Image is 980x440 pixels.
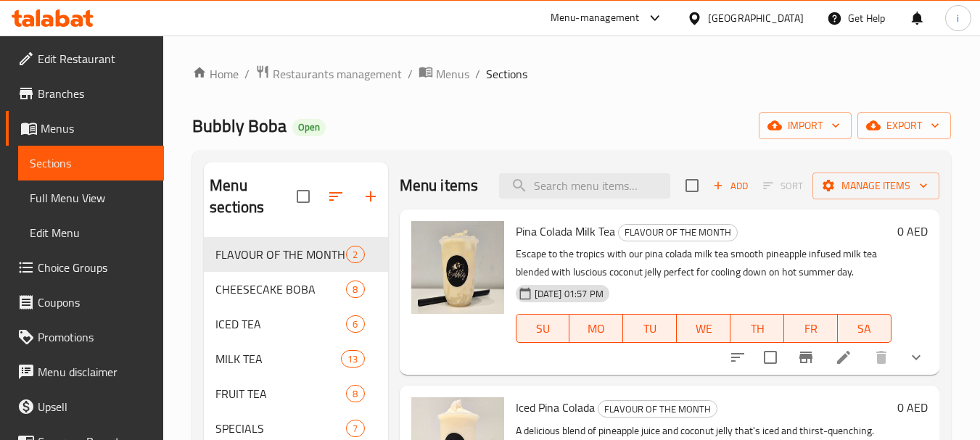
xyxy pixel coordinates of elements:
li: / [408,65,413,83]
span: Menus [436,65,469,83]
img: Pina Colada Milk Tea [411,221,504,314]
span: Select section first [754,175,812,197]
span: Upsell [38,398,152,415]
button: sort-choices [720,340,755,375]
div: FLAVOUR OF THE MONTH [215,246,346,263]
div: CHEESECAKE BOBA8 [204,272,387,307]
a: Edit Menu [18,215,164,250]
span: 8 [347,387,363,401]
span: ICED TEA [215,315,346,333]
div: Open [292,119,326,136]
p: A delicious blend of pineapple juice and coconut jelly that's iced and thirst-quenching. [516,422,892,440]
button: WE [677,314,730,343]
span: Restaurants management [273,65,402,83]
span: SA [844,318,886,339]
span: Open [292,121,326,133]
div: MILK TEA13 [204,341,387,376]
span: Sort sections [318,179,353,214]
button: export [857,112,951,139]
span: MILK TEA [215,350,341,368]
span: 6 [347,317,363,331]
span: Branches [38,85,152,102]
a: Menus [6,111,164,146]
span: Promotions [38,328,152,346]
span: import [770,117,840,135]
span: [DATE] 01:57 PM [529,287,609,301]
div: Menu-management [551,9,640,27]
span: TH [736,318,778,339]
span: CHEESECAKE BOBA [215,281,346,298]
span: 13 [342,352,363,366]
button: Manage items [812,173,939,199]
h6: 0 AED [897,221,928,241]
div: FLAVOUR OF THE MONTH [618,224,738,241]
span: Full Menu View [30,189,152,207]
span: export [869,117,939,135]
div: items [341,350,364,368]
button: show more [899,340,934,375]
span: Iced Pina Colada [516,397,595,418]
span: Edit Menu [30,224,152,241]
h2: Menu sections [210,175,296,218]
span: MO [575,318,617,339]
span: Select section [677,170,707,201]
li: / [475,65,480,83]
a: Restaurants management [255,65,402,83]
span: Sections [30,154,152,172]
input: search [499,173,670,199]
span: Select all sections [288,181,318,212]
span: Edit Restaurant [38,50,152,67]
p: Escape to the tropics with our pina colada milk tea smooth pineapple infused milk tea blended wit... [516,245,892,281]
a: Menu disclaimer [6,354,164,389]
a: Menus [419,65,469,83]
span: FLAVOUR OF THE MONTH [598,401,717,418]
div: items [346,246,364,263]
a: Sections [18,146,164,180]
div: ICED TEA6 [204,307,387,341]
span: Menus [41,120,152,137]
div: FLAVOUR OF THE MONTH [598,400,717,418]
span: Add item [707,175,754,197]
svg: Show Choices [907,349,925,366]
div: FLAVOUR OF THE MONTH2 [204,237,387,272]
div: items [346,420,364,437]
span: Coupons [38,294,152,311]
a: Full Menu View [18,180,164,215]
span: 8 [347,283,363,296]
span: FRUIT TEA [215,385,346,402]
a: Upsell [6,389,164,424]
span: Select to update [755,342,786,373]
button: TH [730,314,784,343]
nav: breadcrumb [192,65,951,83]
a: Coupons [6,285,164,320]
span: Menu disclaimer [38,363,152,381]
a: Promotions [6,320,164,354]
h6: 0 AED [897,397,928,418]
a: Branches [6,76,164,111]
span: SU [522,318,564,339]
span: WE [683,318,725,339]
span: i [957,10,959,26]
h2: Menu items [400,175,479,196]
button: MO [569,314,623,343]
span: Bubbly Boba [192,109,287,142]
button: delete [864,340,899,375]
button: FR [784,314,838,343]
a: Edit Restaurant [6,41,164,76]
span: TU [629,318,671,339]
span: FLAVOUR OF THE MONTH [619,224,737,241]
span: Choice Groups [38,259,152,276]
a: Edit menu item [835,349,852,366]
div: FRUIT TEA8 [204,376,387,411]
div: [GEOGRAPHIC_DATA] [708,10,804,26]
span: FR [790,318,832,339]
span: SPECIALS [215,420,346,437]
span: 2 [347,248,363,262]
button: Add [707,175,754,197]
a: Choice Groups [6,250,164,285]
span: 7 [347,422,363,436]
